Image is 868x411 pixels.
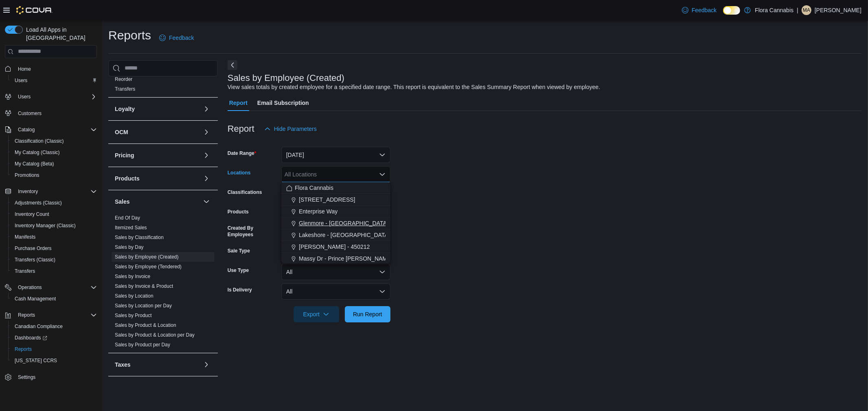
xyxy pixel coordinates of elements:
[115,264,182,270] a: Sales by Employee (Tendered)
[2,309,100,321] button: Reports
[15,234,35,240] span: Manifests
[115,361,200,369] button: Taxes
[115,128,128,136] h3: OCM
[15,92,34,102] button: Users
[5,60,97,404] nav: Complex example
[723,6,740,15] input: Dark Mode
[15,222,76,229] span: Inventory Manager (Classic)
[202,360,211,370] button: Taxes
[11,209,97,219] span: Inventory Count
[298,306,334,322] span: Export
[228,124,254,134] h3: Report
[228,170,251,176] label: Locations
[108,213,218,353] div: Sales
[2,107,100,119] button: Customers
[294,306,339,322] button: Export
[299,243,370,251] span: [PERSON_NAME] - 450212
[15,64,97,74] span: Home
[202,104,211,114] button: Loyalty
[11,76,31,85] a: Users
[18,312,35,318] span: Reports
[281,241,390,253] button: [PERSON_NAME] - 450212
[281,206,390,217] button: Enterprise Way
[228,150,256,157] label: Date Range
[15,92,97,102] span: Users
[115,198,130,206] h3: Sales
[8,75,100,86] button: Users
[18,126,35,133] span: Catalog
[115,274,150,279] a: Sales by Invoice
[115,235,164,240] a: Sales by Classification
[11,136,97,146] span: Classification (Classic)
[15,109,45,118] a: Customers
[11,266,38,276] a: Transfers
[115,322,176,328] span: Sales by Product & Location
[115,151,200,159] button: Pricing
[679,2,720,18] a: Feedback
[115,283,173,289] a: Sales by Invoice & Product
[15,323,63,330] span: Canadian Compliance
[281,182,390,288] div: Choose from the following options
[11,76,97,85] span: Users
[281,229,390,241] button: Lakeshore - [GEOGRAPHIC_DATA] - 450372
[228,225,278,238] label: Created By Employees
[15,257,55,263] span: Transfers (Classic)
[228,209,249,215] label: Products
[8,209,100,220] button: Inventory Count
[15,187,41,196] button: Inventory
[202,127,211,137] button: OCM
[15,77,27,84] span: Users
[18,66,31,72] span: Home
[115,198,200,206] button: Sales
[23,26,97,42] span: Load All Apps in [GEOGRAPHIC_DATA]
[11,159,57,169] a: My Catalog (Beta)
[353,310,382,318] span: Run Report
[379,171,386,178] button: Close list of options
[15,149,60,156] span: My Catalog (Classic)
[15,372,39,382] a: Settings
[16,6,53,14] img: Cova
[11,244,55,253] a: Purchase Orders
[261,121,320,137] button: Hide Parameters
[115,76,132,83] span: Reorder
[281,147,390,163] button: [DATE]
[18,284,42,291] span: Operations
[11,170,97,180] span: Promotions
[11,294,97,304] span: Cash Management
[229,95,248,111] span: Report
[11,148,63,157] a: My Catalog (Classic)
[15,310,97,320] span: Reports
[15,283,45,292] button: Operations
[15,172,39,178] span: Promotions
[281,283,390,300] button: All
[228,60,237,70] button: Next
[803,5,810,15] span: MA
[115,76,132,82] a: Reorder
[115,254,179,260] span: Sales by Employee (Created)
[18,374,35,381] span: Settings
[115,273,150,280] span: Sales by Invoice
[15,283,97,292] span: Operations
[299,196,355,204] span: [STREET_ADDRESS]
[281,182,390,194] button: Flora Cannabis
[115,312,152,319] span: Sales by Product
[692,6,717,14] span: Feedback
[345,306,390,322] button: Run Report
[115,128,200,136] button: OCM
[15,310,38,320] button: Reports
[11,159,97,169] span: My Catalog (Beta)
[202,150,211,160] button: Pricing
[281,253,390,265] button: Massy Dr - Prince [PERSON_NAME] - 450075
[115,215,140,221] a: End Of Day
[115,303,172,309] a: Sales by Location per Day
[115,332,195,338] span: Sales by Product & Location per Day
[15,245,52,252] span: Purchase Orders
[115,293,153,299] a: Sales by Location
[115,341,170,348] span: Sales by Product per Day
[8,231,100,243] button: Manifests
[11,170,43,180] a: Promotions
[281,217,390,229] button: Glenmore - [GEOGRAPHIC_DATA] - 450374
[15,64,34,74] a: Home
[11,344,97,354] span: Reports
[11,221,97,231] span: Inventory Manager (Classic)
